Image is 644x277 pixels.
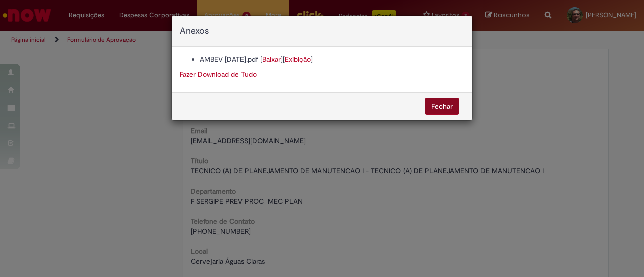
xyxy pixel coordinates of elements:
li: AMBEV [DATE].pdf [ ] [200,54,464,64]
span: [ ] [283,55,313,64]
a: Baixar [262,55,281,64]
a: Exibição [285,55,311,64]
button: Fechar [425,98,459,115]
a: Fazer Download de Tudo [180,70,257,79]
h4: Anexos [180,26,464,36]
